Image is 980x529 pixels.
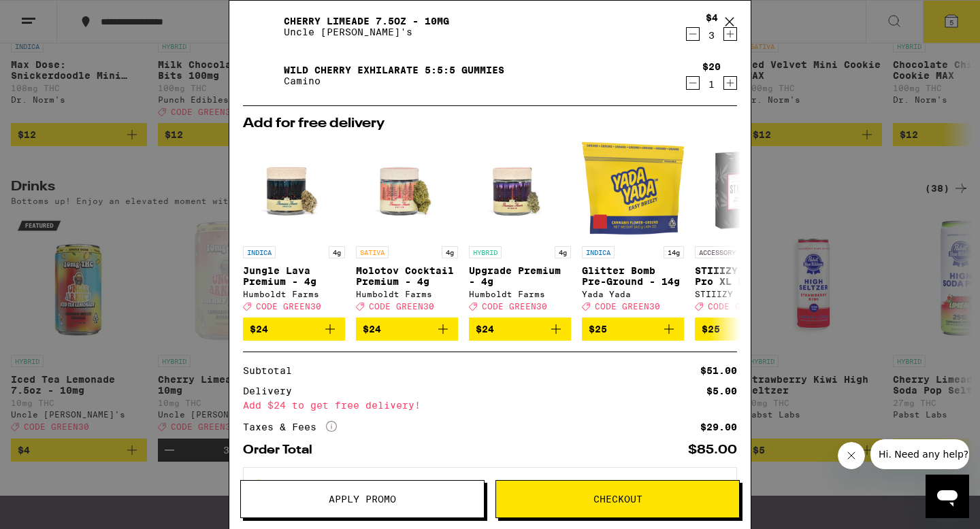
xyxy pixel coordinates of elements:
p: Jungle Lava Premium - 4g [243,265,345,287]
span: $24 [476,324,494,335]
a: Open page for Molotov Cocktail Premium - 4g from Humboldt Farms [356,137,458,318]
p: Upgrade Premium - 4g [469,265,571,287]
div: Yada Yada [582,290,684,298]
span: $24 [250,324,268,335]
p: 4g [442,246,458,258]
p: INDICA [582,246,615,258]
span: Apply Promo [329,494,396,504]
img: Wild Cherry Exhilarate 5:5:5 Gummies [243,56,281,95]
p: 4g [329,246,345,258]
a: Open page for Upgrade Premium - 4g from Humboldt Farms [469,137,571,318]
span: $24 [363,324,381,335]
button: Add to bag [695,318,797,341]
div: 3 [706,30,718,41]
img: Humboldt Farms - Jungle Lava Premium - 4g [243,137,345,239]
button: Add to bag [582,318,684,341]
span: $25 [702,324,720,335]
iframe: Button to launch messaging window [926,475,969,518]
div: Taxes & Fees [243,421,337,433]
span: CODE GREEN30 [595,302,660,311]
div: $85.00 [688,444,737,456]
button: Add to bag [469,318,571,341]
iframe: Message from company [870,439,969,469]
p: Uncle [PERSON_NAME]'s [284,27,449,37]
div: Order Total [243,444,322,456]
div: Add $24 to get free delivery! [243,400,737,410]
div: $51.00 [700,366,737,375]
span: The products in this order can expose you to chemicals including marijuana or cannabis smoke, whi... [255,479,721,503]
iframe: Close message [838,442,865,469]
p: HYBRID [469,246,502,258]
button: Add to bag [243,318,345,341]
div: STIIIZY [695,290,797,298]
button: Apply Promo [240,480,485,518]
p: STIIIZY Black Pro XL Battery [695,265,797,287]
div: $4 [706,12,718,23]
span: $25 [589,324,607,335]
p: 4g [555,246,571,258]
p: 14g [664,246,684,258]
span: CODE GREEN30 [369,302,434,311]
img: Yada Yada - Glitter Bomb Pre-Ground - 14g [582,137,684,239]
p: Glitter Bomb Pre-Ground - 14g [582,265,684,287]
button: Add to bag [356,318,458,341]
p: Molotov Cocktail Premium - 4g [356,265,458,287]
a: Open page for STIIIZY Black Pro XL Battery from STIIIZY [695,137,797,318]
button: Increment [723,76,737,90]
p: SATIVA [356,246,389,258]
div: Humboldt Farms [356,290,458,298]
span: Checkout [593,494,642,504]
img: Humboldt Farms - Upgrade Premium - 4g [469,137,571,239]
div: Humboldt Farms [243,290,345,298]
button: Decrement [686,76,700,90]
div: 1 [702,79,721,90]
a: Cherry Limeade 7.5oz - 10mg [284,16,449,27]
div: Subtotal [243,366,301,375]
div: Delivery [243,386,301,396]
p: Camino [284,75,504,86]
img: Humboldt Farms - Molotov Cocktail Premium - 4g [356,137,458,239]
span: CODE GREEN30 [482,302,547,311]
span: ⚠️ [255,479,267,487]
p: ACCESSORY [695,246,740,258]
div: $5.00 [706,386,737,396]
div: $29.00 [700,422,737,432]
div: Humboldt Farms [469,290,571,298]
span: CODE GREEN30 [708,302,773,311]
button: Checkout [495,480,740,518]
div: $20 [702,61,721,72]
img: STIIIZY - STIIIZY Black Pro XL Battery [695,137,797,239]
a: Open page for Jungle Lava Premium - 4g from Humboldt Farms [243,137,345,318]
h2: Add for free delivery [243,117,737,131]
span: CODE GREEN30 [256,302,321,311]
a: Open page for Glitter Bomb Pre-Ground - 14g from Yada Yada [582,137,684,318]
a: Wild Cherry Exhilarate 5:5:5 Gummies [284,65,504,75]
button: Decrement [686,27,700,41]
img: Cherry Limeade 7.5oz - 10mg [243,7,281,46]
